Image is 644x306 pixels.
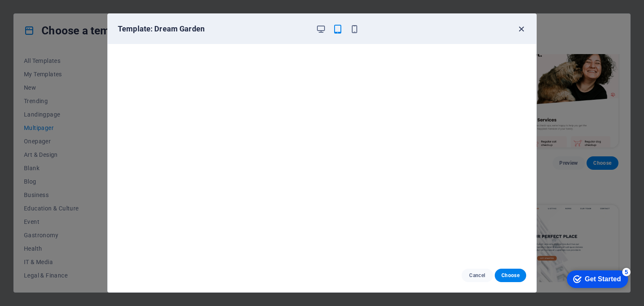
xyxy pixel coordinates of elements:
button: Choose [495,269,526,282]
h6: Template: Dream Garden [118,24,309,34]
div: Get Started 5 items remaining, 0% complete [7,4,68,22]
span: Cancel [468,272,486,279]
div: 5 [62,2,70,10]
button: Cancel [462,269,493,282]
span: Choose [501,272,519,279]
div: Get Started [25,9,61,17]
